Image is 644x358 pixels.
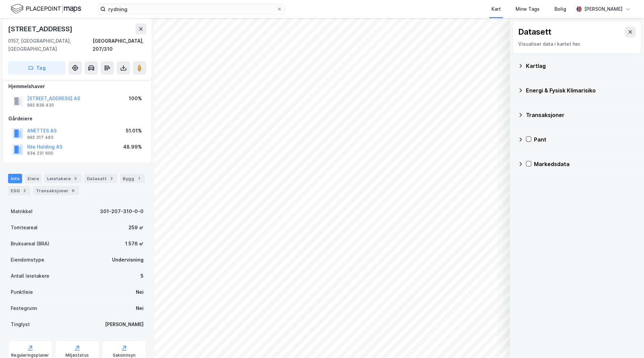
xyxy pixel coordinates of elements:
div: 2 [108,175,115,182]
div: [STREET_ADDRESS] [8,24,74,34]
div: ESG [8,186,31,195]
div: 1 576 ㎡ [125,240,144,248]
div: Miljøstatus [65,353,89,358]
div: Transaksjoner [526,111,636,119]
div: Bolig [554,5,566,13]
div: Mine Tags [516,5,540,13]
div: Reguleringsplaner [11,353,49,358]
div: Bygg [120,174,145,183]
div: Transaksjoner [33,186,79,195]
div: Visualiser data i kartet her. [518,40,636,48]
div: 100% [129,94,142,103]
div: Leietakere [44,174,82,183]
div: 259 ㎡ [128,224,144,232]
iframe: Chat Widget [610,326,644,358]
div: Pant [534,135,636,144]
div: Antall leietakere [11,272,49,280]
div: Punktleie [11,288,33,296]
div: 992 317 493 [27,135,53,140]
div: Datasett [84,174,117,183]
div: Gårdeiere [8,115,146,123]
div: 9 [70,187,76,194]
div: Nei [136,304,144,312]
div: Info [8,174,22,183]
div: Kart [491,5,501,13]
div: 2 [21,187,28,194]
div: Undervisning [112,256,144,264]
div: 51.01% [126,127,142,135]
div: 5 [141,272,144,280]
div: Tinglyst [11,320,30,328]
div: 0157, [GEOGRAPHIC_DATA], [GEOGRAPHIC_DATA] [8,37,93,53]
img: logo.f888ab2527a4732fd821a326f86c7f29.svg [11,3,81,15]
div: Bruksareal (BRA) [11,240,49,248]
div: 5 [72,175,79,182]
div: [PERSON_NAME] [105,320,144,328]
div: Matrikkel [11,207,33,215]
div: Eiere [25,174,42,183]
div: [GEOGRAPHIC_DATA], 207/310 [93,37,146,53]
div: 1 [136,175,142,182]
div: 301-207-310-0-0 [100,207,144,215]
div: Saksinnsyn [113,353,136,358]
div: 48.99% [123,143,142,151]
button: Tag [8,61,66,75]
div: Datasett [518,27,551,37]
div: Kontrollprogram for chat [610,326,644,358]
div: Tomteareal [11,224,38,232]
div: [PERSON_NAME] [584,5,623,13]
input: Søk på adresse, matrikkel, gårdeiere, leietakere eller personer [106,4,277,14]
div: Hjemmelshaver [8,82,146,90]
div: Nei [136,288,144,296]
div: Festegrunn [11,304,37,312]
div: Energi & Fysisk Klimarisiko [526,86,636,94]
div: 934 231 600 [27,151,53,156]
div: Markedsdata [534,160,636,168]
div: Eiendomstype [11,256,44,264]
div: 992 839 430 [27,103,54,108]
div: Kartlag [526,62,636,70]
